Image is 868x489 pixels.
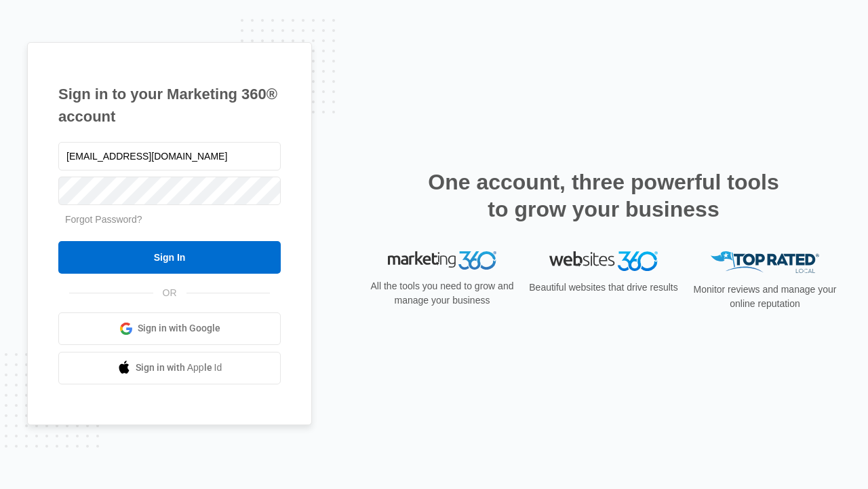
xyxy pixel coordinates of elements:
[65,214,142,225] a: Forgot Password?
[366,279,518,308] p: All the tools you need to grow and manage your business
[58,352,281,384] a: Sign in with Apple Id
[549,251,658,271] img: Websites 360
[138,321,220,336] span: Sign in with Google
[711,251,819,274] img: Top Rated Local
[689,283,841,311] p: Monitor reviews and manage your online reputation
[136,361,222,375] span: Sign in with Apple Id
[424,168,783,223] h2: One account, three powerful tools to grow your business
[58,142,281,170] input: Email
[58,83,281,128] h1: Sign in to your Marketing 360® account
[153,286,186,300] span: OR
[388,251,496,270] img: Marketing 360
[58,312,281,345] a: Sign in with Google
[58,241,281,274] input: Sign In
[528,280,679,295] p: Beautiful websites that drive results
